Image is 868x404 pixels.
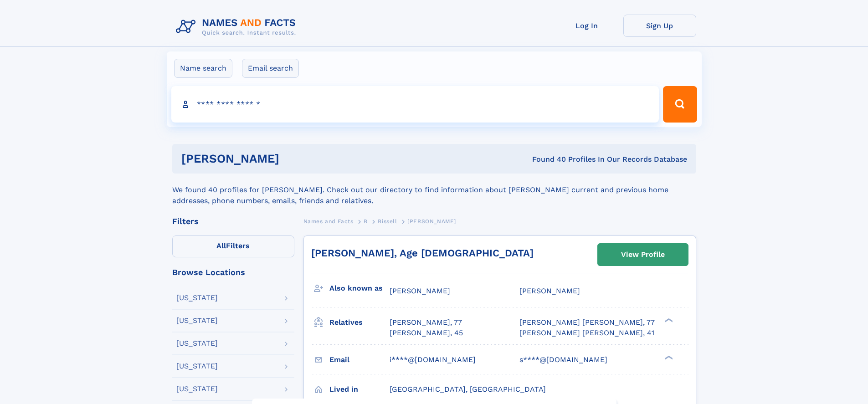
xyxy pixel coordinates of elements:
a: [PERSON_NAME], Age [DEMOGRAPHIC_DATA] [311,247,534,259]
div: [US_STATE] [176,340,218,347]
a: Names and Facts [303,215,354,227]
h3: Lived in [329,382,390,397]
a: [PERSON_NAME] [PERSON_NAME], 41 [519,328,654,338]
span: [PERSON_NAME] [519,286,580,295]
div: Filters [172,217,294,225]
a: [PERSON_NAME], 77 [390,317,462,327]
h3: Also known as [329,281,390,296]
span: B [364,218,368,225]
label: Filters [172,235,294,257]
h1: [PERSON_NAME] [181,153,406,164]
div: [US_STATE] [176,317,218,324]
a: B [364,215,368,227]
input: search input [171,86,659,123]
span: [PERSON_NAME] [390,286,450,295]
a: Sign Up [623,15,696,37]
div: [US_STATE] [176,385,218,393]
a: [PERSON_NAME] [PERSON_NAME], 77 [519,317,655,327]
label: Email search [242,59,299,78]
span: [PERSON_NAME] [407,218,456,225]
span: All [216,241,226,250]
a: Log In [550,15,623,37]
div: View Profile [621,244,665,265]
img: Logo Names and Facts [172,15,303,39]
div: Found 40 Profiles In Our Records Database [406,154,687,164]
a: View Profile [598,244,688,266]
label: Name search [174,59,232,78]
span: [GEOGRAPHIC_DATA], [GEOGRAPHIC_DATA] [390,385,546,394]
div: ❯ [663,354,673,360]
a: Bissell [378,215,397,227]
div: We found 40 profiles for [PERSON_NAME]. Check out our directory to find information about [PERSON... [172,174,696,206]
div: [US_STATE] [176,294,218,302]
h3: Email [329,352,390,368]
div: Browse Locations [172,268,294,276]
div: [US_STATE] [176,363,218,370]
span: Bissell [378,218,397,225]
button: Search Button [663,86,697,123]
h3: Relatives [329,315,390,330]
div: ❯ [663,317,673,323]
a: [PERSON_NAME], 45 [390,328,463,338]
